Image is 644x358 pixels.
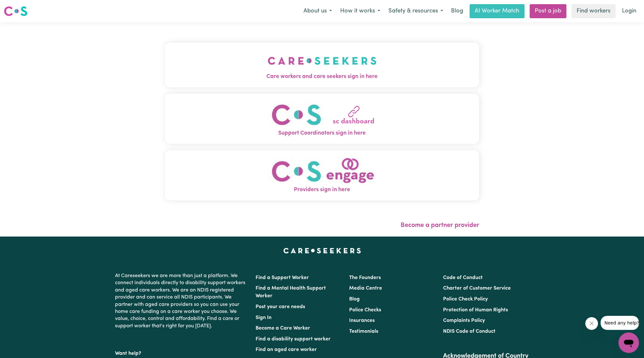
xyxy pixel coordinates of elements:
[165,73,479,81] span: Care workers and care seekers sign in here
[443,329,495,334] a: NDIS Code of Conduct
[447,4,467,18] a: Blog
[256,315,272,320] a: Sign In
[571,4,616,18] a: Find workers
[256,347,317,352] a: Find an aged care worker
[470,4,525,18] a: AI Worker Match
[256,275,309,280] a: Find a Support Worker
[349,297,360,302] a: Blog
[349,286,382,291] a: Media Centre
[384,4,447,18] button: Safety & resources
[4,4,27,19] a: Careseekers logo
[349,329,378,334] a: Testimonials
[165,43,479,87] button: Care workers and care seekers sign in here
[443,318,485,323] a: Complaints Policy
[336,4,384,18] button: How it works
[443,307,508,313] a: Protection of Human Rights
[256,304,305,309] a: Post your care needs
[349,307,381,313] a: Police Checks
[115,270,248,332] p: At Careseekers we are more than just a platform. We connect individuals directly to disability su...
[443,297,488,302] a: Police Check Policy
[349,318,375,323] a: Insurances
[256,337,331,342] a: Find a disability support worker
[299,4,336,18] button: About us
[601,316,639,330] iframe: Message from company
[443,275,483,280] a: Code of Conduct
[401,222,479,229] a: Become a partner provider
[530,4,566,18] a: Post a job
[115,347,248,357] p: Want help?
[283,248,361,253] a: Careseekers home page
[165,186,479,194] span: Providers sign in here
[256,326,310,331] a: Become a Care Worker
[256,286,326,299] a: Find a Mental Health Support Worker
[165,150,479,200] button: Providers sign in here
[618,332,639,353] iframe: Button to launch messaging window
[618,4,640,18] a: Login
[4,4,39,10] span: Need any help?
[443,286,511,291] a: Charter of Customer Service
[165,129,479,137] span: Support Coordinators sign in here
[349,275,381,280] a: The Founders
[165,94,479,144] button: Support Coordinators sign in here
[585,317,598,330] iframe: Close message
[4,5,27,17] img: Careseekers logo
